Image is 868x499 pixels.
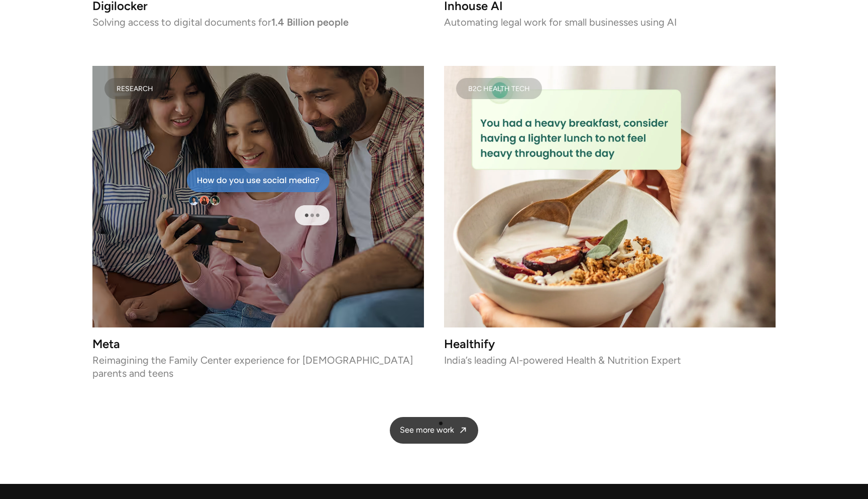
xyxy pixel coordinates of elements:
[468,86,530,91] div: B2C Health Tech
[92,340,424,348] h3: Meta
[444,357,776,364] p: India’s leading AI-powered Health & Nutrition Expert
[444,66,776,377] a: B2C Health TechHealthifyIndia’s leading AI-powered Health & Nutrition Expert
[400,425,454,436] span: See more work
[117,86,153,91] div: Research
[92,357,424,377] p: Reimagining the Family Center experience for [DEMOGRAPHIC_DATA] parents and teens
[92,2,424,13] h3: Digilocker
[271,16,349,28] strong: 1.4 Billion people
[444,340,776,348] h3: Healthify
[390,417,478,444] a: See more work
[92,66,424,377] a: ResearchMetaReimagining the Family Center experience for [DEMOGRAPHIC_DATA] parents and teens
[444,19,776,26] p: Automating legal work for small businesses using AI
[444,2,776,11] h3: Inhouse AI
[92,19,424,26] p: Solving access to digital documents for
